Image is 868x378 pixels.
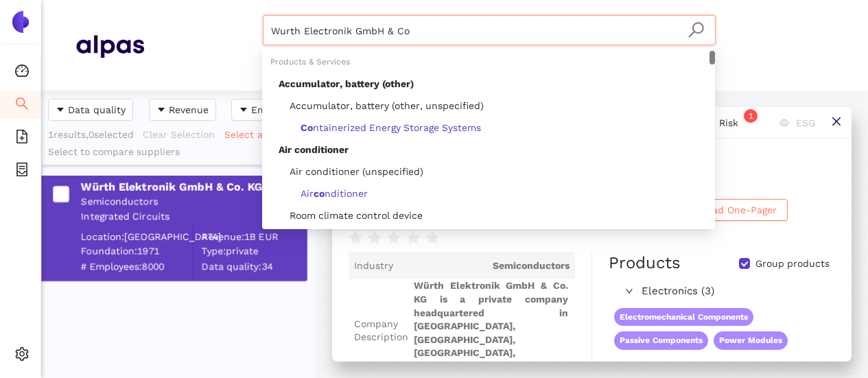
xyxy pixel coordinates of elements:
[75,29,144,63] img: Homepage
[224,123,277,145] button: Select all
[81,210,306,224] div: Integrated Circuits
[279,166,423,177] span: Air conditioner (unspecified)
[301,188,368,199] span: Air nditioner
[81,245,193,259] span: Foundation: 1971
[387,231,401,245] span: star
[642,283,828,300] span: Electronics (3)
[354,259,393,273] span: Industry
[10,11,32,33] img: Logo
[301,122,313,133] b: Co
[609,252,681,275] div: Products
[15,158,29,185] span: container
[609,281,834,303] div: Electronics (3)
[142,123,224,145] button: Clear Selection
[231,99,309,121] button: caret-downEmployees
[677,202,777,217] span: Download One-Pager
[354,318,408,344] span: Company Description
[831,116,842,127] span: close
[156,105,166,116] span: caret-down
[202,230,306,244] div: Revenue: 1B EUR
[614,331,708,350] span: Passive Components
[301,122,481,133] span: ntainerized Energy Storage Systems
[779,118,789,128] span: eye
[279,78,414,89] span: Accumulator, battery (other)
[425,231,439,245] span: star
[239,105,248,116] span: caret-down
[279,210,423,221] span: Room climate control device
[224,127,268,142] span: Select all
[48,145,309,159] div: Select to compare suppliers
[15,125,29,152] span: file-add
[279,144,349,155] span: Air conditioner
[399,259,570,273] span: Semiconductors
[48,129,134,140] span: 1 results, 0 selected
[314,188,325,199] b: co
[821,107,852,138] button: close
[609,355,834,377] div: Manufacturing Services (1)
[81,259,193,273] span: # Employees: 8000
[368,231,382,245] span: star
[56,105,65,116] span: caret-down
[714,331,788,350] span: Power Modules
[406,231,420,245] span: star
[149,99,216,121] button: caret-downRevenue
[614,308,753,327] span: Electromechanical Components
[251,102,301,117] span: Employees
[349,231,362,245] span: star
[749,111,753,121] span: 1
[202,245,306,259] span: Type: private
[15,342,29,370] span: setting
[262,51,715,73] div: Products & Services
[202,259,306,273] span: Data quality: 34
[796,117,815,128] span: ESG
[688,21,705,38] span: search
[744,109,758,123] sup: 1
[625,287,633,295] span: right
[750,257,835,271] span: Group products
[68,102,126,117] span: Data quality
[48,99,133,121] button: caret-downData quality
[81,230,193,244] div: Location: [GEOGRAPHIC_DATA]
[279,100,484,111] span: Accumulator, battery (other, unspecified)
[719,117,752,128] span: Risk
[15,92,29,119] span: search
[642,358,828,375] span: Manufacturing Services (1)
[169,102,209,117] span: Revenue
[81,195,306,209] div: Semiconductors
[651,199,788,221] button: cloud-downloadDownload One-Pager
[81,180,306,195] div: Würth Elektronik GmbH & Co. KG
[15,59,29,86] span: dashboard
